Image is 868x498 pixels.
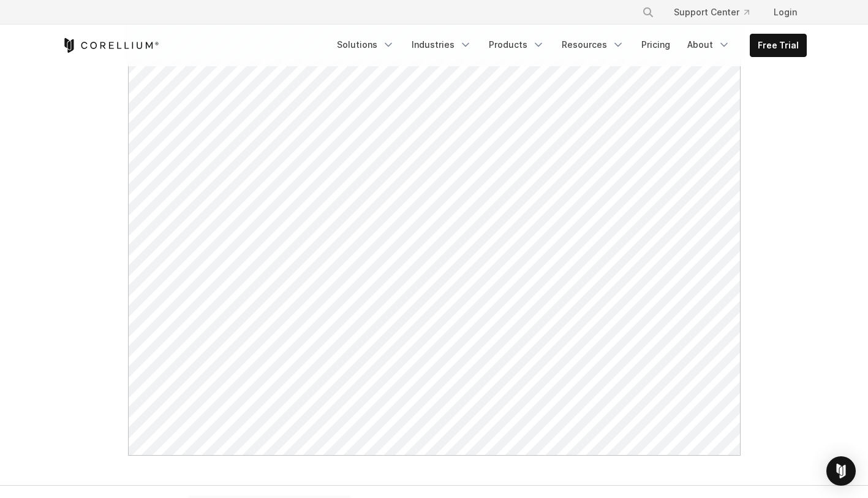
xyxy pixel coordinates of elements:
[481,34,552,56] a: Products
[62,38,159,53] a: Corellium Home
[764,1,807,23] a: Login
[627,1,807,23] div: Navigation Menu
[330,34,807,57] div: Navigation Menu
[330,34,402,56] a: Solutions
[637,1,659,23] button: Search
[750,34,806,56] a: Free Trial
[634,34,677,56] a: Pricing
[826,456,856,486] div: Open Intercom Messenger
[404,34,479,56] a: Industries
[664,1,759,23] a: Support Center
[554,34,632,56] a: Resources
[680,34,738,56] a: About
